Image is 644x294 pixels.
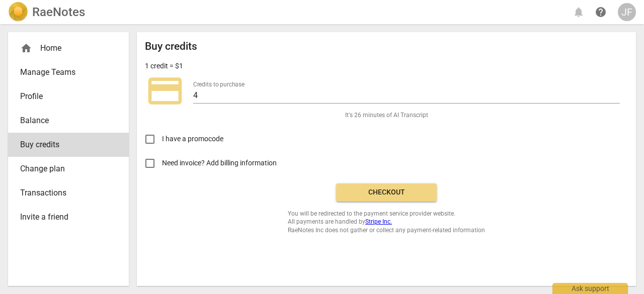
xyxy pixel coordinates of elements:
[8,2,85,22] a: LogoRaeNotes
[288,210,485,235] span: You will be redirected to the payment service provider website. All payments are handled by RaeNo...
[162,134,223,144] span: I have a promocode
[552,283,628,294] div: Ask support
[20,115,109,127] span: Balance
[592,3,610,21] a: Help
[20,187,109,199] span: Transactions
[595,6,607,18] span: help
[8,181,129,205] a: Transactions
[32,5,85,19] h2: RaeNotes
[8,133,129,157] a: Buy credits
[365,218,392,225] a: Stripe Inc.
[20,211,109,223] span: Invite a friend
[20,90,109,103] span: Profile
[145,61,183,71] p: 1 credit = $1
[145,71,185,111] span: credit_card
[618,3,636,21] button: JF
[344,187,429,198] span: Checkout
[345,111,428,120] span: It's 26 minutes of AI Transcript
[20,42,32,54] span: home
[20,42,109,54] div: Home
[8,36,129,60] div: Home
[8,205,129,229] a: Invite a friend
[20,66,109,78] span: Manage Teams
[336,183,437,202] button: Checkout
[162,158,278,168] span: Need invoice? Add billing information
[8,157,129,181] a: Change plan
[8,2,28,22] img: Logo
[8,84,129,109] a: Profile
[193,81,245,87] label: Credits to purchase
[20,163,109,175] span: Change plan
[8,109,129,133] a: Balance
[145,40,197,53] h2: Buy credits
[8,60,129,84] a: Manage Teams
[20,139,109,151] span: Buy credits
